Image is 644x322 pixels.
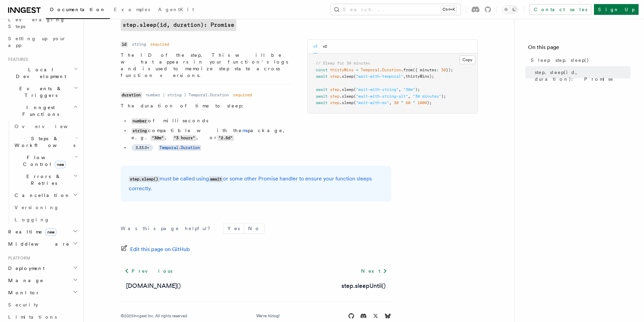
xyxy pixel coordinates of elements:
code: duration [121,92,142,98]
span: Temporal [361,68,380,72]
dd: required [233,92,252,98]
span: Overview [15,124,84,129]
span: ); [441,94,446,99]
a: step.sleep(id, duration): Promise [532,66,630,85]
span: 60 [406,100,410,105]
span: Edit this page on GitHub [130,245,190,254]
code: "3 hours" [173,135,196,141]
span: step [330,74,339,79]
a: Setting up your app [5,32,79,51]
span: step.sleep(id, duration): Promise [535,69,630,82]
span: .sleep [339,87,354,92]
span: step [330,87,339,92]
span: "wait-with-temporal" [356,74,403,79]
span: = [356,68,358,72]
a: Next [357,265,391,277]
span: ( [354,94,356,99]
button: Events & Triggers [5,82,79,101]
span: Cancellation [12,192,70,199]
span: Logging [15,217,50,222]
span: Versioning [15,205,59,210]
code: string [132,128,148,134]
a: AgentKit [154,2,198,18]
a: Leveraging Steps [5,14,79,32]
span: "30m" [403,87,415,92]
span: Realtime [5,228,56,235]
span: "30 minutes" [413,94,441,99]
button: Toggle dark mode [502,5,518,14]
span: "wait-with-string-alt" [356,94,408,99]
button: No [244,223,264,233]
span: ( [354,100,356,105]
span: Deployment [5,265,45,272]
code: number [132,118,148,124]
span: 1000 [418,100,427,105]
span: await [316,100,328,105]
span: step [330,94,339,99]
a: Overview [12,120,79,132]
span: await [316,87,328,92]
span: Duration [382,68,401,72]
span: ({ minutes [413,68,436,72]
a: step.sleep(id, duration): Promise [121,19,236,31]
span: Monitor [5,289,40,296]
p: The duration of time to sleep: [121,102,291,109]
span: Setting up your app [8,36,66,48]
a: step.sleepUntil() [341,281,386,291]
button: v2 [323,40,327,53]
span: "wait-with-ms" [356,100,389,105]
span: AgentKit [158,7,194,12]
span: Platform [5,255,30,261]
span: new [45,228,56,236]
a: Logging [12,214,79,226]
button: Copy [459,55,475,64]
dd: required [150,42,169,47]
dd: number | string | Temporal.Duration [146,92,229,98]
button: Yes [223,223,244,233]
button: Deployment [5,262,79,274]
span: Events & Triggers [5,85,74,99]
span: Limitations [8,314,57,320]
dd: string [132,42,146,47]
button: Flow Controlnew [12,151,79,170]
span: .from [401,68,413,72]
span: "wait-with-string" [356,87,399,92]
span: Documentation [50,7,106,12]
a: Versioning [12,201,79,214]
span: , [403,74,406,79]
a: Sign Up [594,4,639,15]
a: Security [5,299,79,311]
span: }); [446,68,453,72]
button: Realtimenew [5,226,79,238]
li: of milliseconds [129,117,291,124]
span: const [316,68,328,72]
a: Edit this page on GitHub [121,245,190,254]
span: : [436,68,439,72]
h4: On this page [528,43,630,54]
button: Cancellation [12,189,79,201]
span: ( [354,87,356,92]
button: Search...Ctrl+K [331,4,460,15]
span: new [55,161,66,168]
code: step.sleep() [129,176,160,182]
button: Inngest Functions [5,101,79,120]
p: must be called using or some other Promise handler to ensure your function sleeps correctly. [129,174,383,193]
code: "2.5d" [217,135,234,141]
span: Examples [114,7,150,12]
span: Local Development [5,66,74,80]
p: The ID of the step. This will be what appears in your function's logs and is used to memoize step... [121,52,291,79]
button: v3 [313,40,317,53]
a: Examples [110,2,154,18]
span: step [330,100,339,105]
button: Local Development [5,64,79,82]
code: id [121,42,128,47]
a: We're hiring! [256,313,280,319]
span: Flow Control [12,154,74,168]
code: Temporal.Duration [159,145,201,151]
span: await [316,94,328,99]
span: Inngest Functions [5,104,73,118]
span: ); [415,87,420,92]
span: . [380,68,382,72]
button: Monitor [5,287,79,299]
